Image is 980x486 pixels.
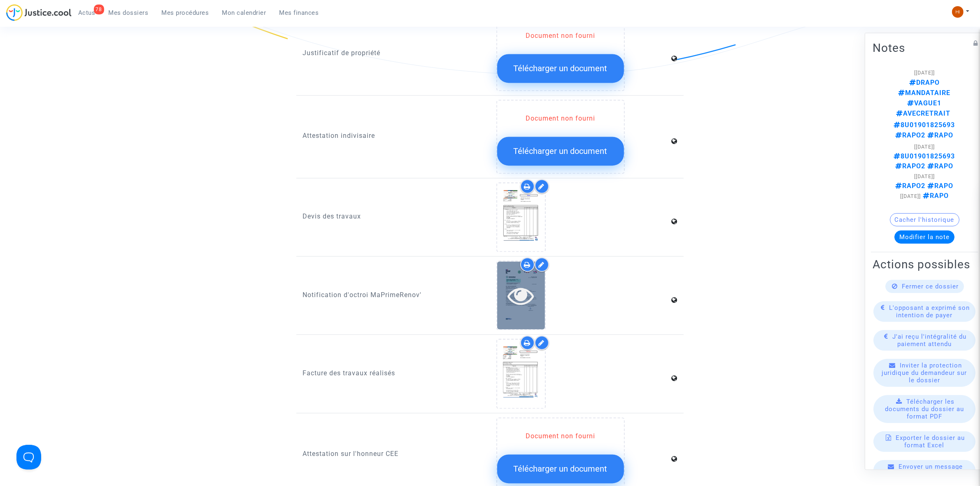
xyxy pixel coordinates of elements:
p: Justificatif de propriété [303,48,484,58]
button: Modifier la note [894,230,954,243]
span: RAPO [926,162,954,170]
span: [[DATE]] [914,143,935,149]
div: Document non fourni [497,432,624,442]
span: MANDATAIRE [899,88,951,96]
span: Envoyer un message dans ce dossier [899,463,963,477]
p: Facture des travaux réalisés [303,368,484,379]
span: [[DATE]] [914,69,935,75]
span: RAPO2 [896,131,926,139]
span: Télécharger un document [514,464,608,474]
span: L'opposant a exprimé son intention de payer [889,304,970,319]
span: RAPO [926,131,954,139]
a: Mes dossiers [102,7,155,19]
p: Attestation indivisaire [303,131,484,141]
div: 78 [94,5,104,14]
p: Devis des travaux [303,212,484,222]
p: Attestation sur l'honneur CEE [303,449,484,459]
span: Télécharger un document [514,64,608,74]
p: Notification d'octroi MaPrimeRenov' [303,290,484,300]
span: AVECRETRAIT [896,109,951,117]
button: Télécharger un document [497,137,624,166]
span: Mes dossiers [109,9,149,16]
h2: Notes [873,40,976,55]
img: jc-logo.svg [6,4,72,21]
span: DRAPO [909,78,940,86]
button: Cacher l'historique [890,213,959,226]
span: Actus [78,9,95,16]
h2: Actions possibles [873,257,976,271]
div: Document non fourni [497,31,624,41]
img: fc99b196863ffcca57bb8fe2645aafd9 [952,6,964,18]
span: 8U01901825693 [894,121,955,128]
span: Exporter le dossier au format Excel [896,434,965,449]
span: RAPO [921,191,949,199]
a: Mes procédures [155,7,216,19]
span: Mon calendrier [222,9,266,16]
span: Mes procédures [162,9,209,16]
span: Télécharger un document [514,146,608,156]
span: 8U01901825693 [894,152,955,160]
button: Télécharger un document [497,54,624,83]
span: J'ai reçu l'intégralité du paiement attendu [893,333,967,347]
a: Mes finances [273,7,326,19]
a: 78Actus [72,7,102,19]
span: Télécharger les documents du dossier au format PDF [885,398,964,420]
span: Inviter la protection juridique du demandeur sur le dossier [882,361,967,384]
span: Fermer ce dossier [902,282,959,290]
span: [[DATE]] [914,173,935,179]
span: RAPO2 [896,181,926,189]
span: [[DATE]] [900,193,921,199]
iframe: Help Scout Beacon - Open [16,445,41,470]
span: Mes finances [279,9,319,16]
span: VAGUE1 [908,99,942,107]
span: RAPO [926,181,954,189]
span: RAPO2 [896,162,926,170]
button: Télécharger un document [497,455,624,484]
div: Document non fourni [497,114,624,124]
a: Mon calendrier [216,7,273,19]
